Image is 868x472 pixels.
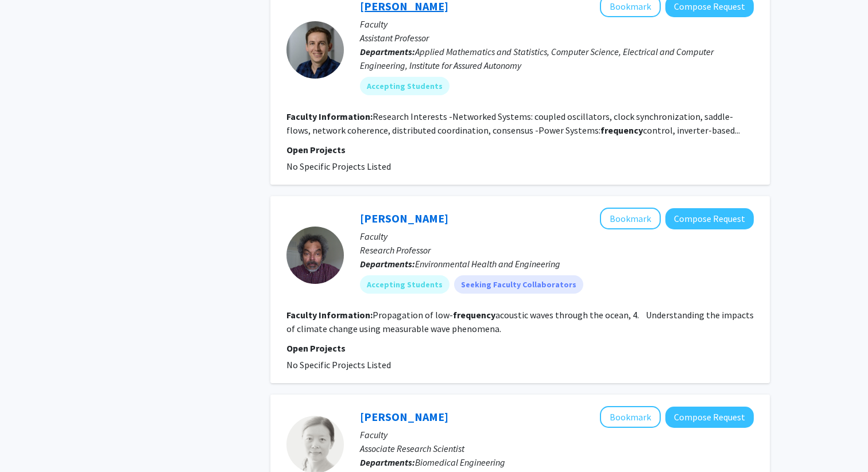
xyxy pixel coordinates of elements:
[360,31,754,45] p: Assistant Professor
[600,124,643,136] b: frequency
[360,229,754,243] p: Faculty
[286,309,754,334] fg-read-more: Propagation of low- acoustic waves through the ocean, 4. Understanding the impacts of climate cha...
[360,17,754,31] p: Faculty
[665,407,754,428] button: Compose Request to Juan Huang
[360,428,754,442] p: Faculty
[360,77,449,95] mat-chip: Accepting Students
[360,211,448,225] a: [PERSON_NAME]
[360,46,415,57] b: Departments:
[286,341,754,355] p: Open Projects
[360,243,754,257] p: Research Professor
[286,309,373,321] b: Faculty Information:
[454,275,583,294] mat-chip: Seeking Faculty Collaborators
[600,208,661,229] button: Add Umesh Korde to Bookmarks
[360,275,449,294] mat-chip: Accepting Students
[286,111,740,136] fg-read-more: Research Interests -Networked Systems: coupled oscillators, clock synchronization, saddle-flows, ...
[453,309,495,321] b: frequency
[360,457,415,468] b: Departments:
[360,258,415,270] b: Departments:
[665,208,754,229] button: Compose Request to Umesh Korde
[360,442,754,455] p: Associate Research Scientist
[360,409,448,424] a: [PERSON_NAME]
[9,420,49,463] iframe: Chat
[286,161,391,172] span: No Specific Projects Listed
[286,359,391,370] span: No Specific Projects Listed
[600,406,661,428] button: Add Juan Huang to Bookmarks
[360,46,714,71] span: Applied Mathematics and Statistics, Computer Science, Electrical and Computer Engineering, Instit...
[415,258,560,270] span: Environmental Health and Engineering
[286,143,754,157] p: Open Projects
[415,457,505,468] span: Biomedical Engineering
[286,111,373,122] b: Faculty Information:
